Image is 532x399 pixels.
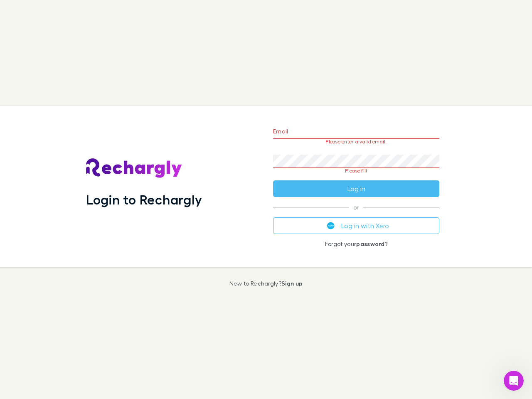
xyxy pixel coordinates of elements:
[273,180,439,197] button: Log in
[273,168,439,174] p: Please fill
[281,280,303,287] a: Sign up
[273,207,439,207] span: or
[504,371,524,391] iframe: Intercom live chat
[273,217,439,234] button: Log in with Xero
[273,241,439,247] p: Forgot your ?
[356,240,384,247] a: password
[327,222,335,229] img: Xero's logo
[86,158,182,178] img: Rechargly's Logo
[86,192,202,207] h1: Login to Rechargly
[229,280,303,287] p: New to Rechargly?
[273,139,439,145] p: Please enter a valid email.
